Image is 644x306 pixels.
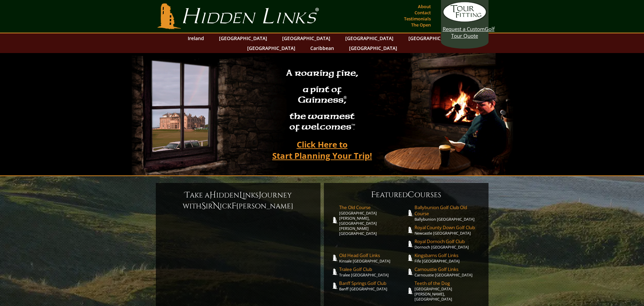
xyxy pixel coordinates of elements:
[339,252,406,258] span: Old Head Golf Links
[415,224,482,231] span: Royal County Down Golf Club
[339,252,406,263] a: Old Head Golf LinksKinsale [GEOGRAPHIC_DATA]
[415,280,482,286] span: Teeth of the Dog
[213,201,220,211] span: N
[279,33,334,43] a: [GEOGRAPHIC_DATA]
[415,266,482,277] a: Carnoustie Golf LinksCarnoustie [GEOGRAPHIC_DATA]
[239,190,243,201] span: L
[415,252,482,263] a: Kingsbarns Golf LinksFife [GEOGRAPHIC_DATA]
[339,280,406,291] a: Banff Springs Golf ClubBanff [GEOGRAPHIC_DATA]
[339,266,406,272] span: Tralee Golf Club
[409,20,433,30] a: The Open
[346,43,401,53] a: [GEOGRAPHIC_DATA]
[371,189,376,200] span: F
[339,280,406,286] span: Banff Springs Golf Club
[184,33,207,43] a: Ireland
[265,136,379,164] a: Click Here toStart Planning Your Trip!
[443,2,487,39] a: Request a CustomGolf Tour Quote
[415,204,482,217] span: Ballybunion Golf Club Old Course
[185,190,190,201] span: T
[408,189,415,200] span: C
[339,204,406,236] a: The Old Course[GEOGRAPHIC_DATA][PERSON_NAME], [GEOGRAPHIC_DATA][PERSON_NAME] [GEOGRAPHIC_DATA]
[259,190,261,201] span: J
[416,2,433,11] a: About
[443,26,485,32] span: Request a Custom
[282,65,363,136] h2: A roaring fire, a pint of Guinness , the warmest of welcomes™.
[415,204,482,222] a: Ballybunion Golf Club Old CourseBallybunion [GEOGRAPHIC_DATA]
[415,252,482,258] span: Kingsbarns Golf Links
[244,43,299,53] a: [GEOGRAPHIC_DATA]
[307,43,337,53] a: Caribbean
[413,8,433,17] a: Contact
[339,266,406,277] a: Tralee Golf ClubTralee [GEOGRAPHIC_DATA]
[342,33,397,43] a: [GEOGRAPHIC_DATA]
[415,238,482,250] a: Royal Dornoch Golf ClubDornoch [GEOGRAPHIC_DATA]
[209,190,216,201] span: H
[232,201,236,211] span: F
[331,189,482,200] h6: eatured ourses
[415,266,482,272] span: Carnoustie Golf Links
[415,238,482,244] span: Royal Dornoch Golf Club
[415,224,482,236] a: Royal County Down Golf ClubNewcastle [GEOGRAPHIC_DATA]
[216,33,271,43] a: [GEOGRAPHIC_DATA]
[415,280,482,302] a: Teeth of the Dog[GEOGRAPHIC_DATA][PERSON_NAME], [GEOGRAPHIC_DATA]
[405,33,460,43] a: [GEOGRAPHIC_DATA]
[163,190,314,211] h6: ake a idden inks ourney with ir ick [PERSON_NAME]
[402,14,433,23] a: Testimonials
[201,201,206,211] span: S
[339,204,406,210] span: The Old Course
